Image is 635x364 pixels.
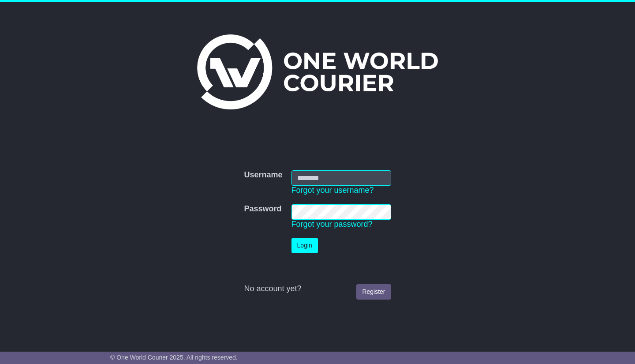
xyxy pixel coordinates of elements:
label: Password [244,204,281,214]
a: Forgot your password? [291,220,373,229]
img: One World [197,34,438,109]
button: Login [291,238,318,253]
span: © One World Courier 2025. All rights reserved. [110,354,238,361]
a: Register [356,284,391,300]
label: Username [244,170,282,180]
a: Forgot your username? [291,186,374,195]
div: No account yet? [244,284,391,294]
